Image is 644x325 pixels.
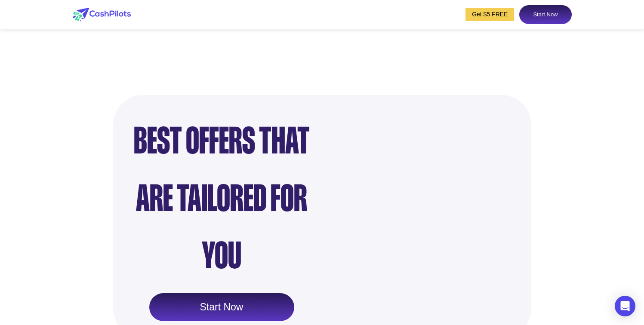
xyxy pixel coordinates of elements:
a: Start Now [149,293,294,322]
a: Start Now [519,5,571,24]
div: Open Intercom Messenger [615,296,635,316]
a: Get $5 FREE [465,8,514,21]
img: logo [73,8,131,21]
div: Best Offers that are Tailored for You [130,112,313,285]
